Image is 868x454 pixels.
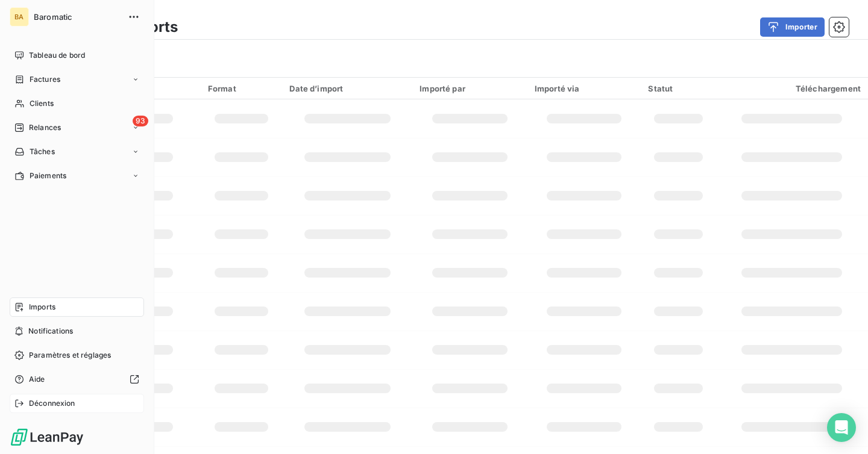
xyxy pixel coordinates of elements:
[29,122,61,133] span: Relances
[34,12,121,22] span: Baromatic
[10,370,144,389] a: Aide
[29,374,45,385] span: Aide
[289,84,405,93] div: Date d’import
[133,116,148,126] span: 93
[10,142,144,161] a: Tâches
[723,84,861,93] div: Téléchargement
[10,118,144,137] a: 93Relances
[29,50,85,61] span: Tableau de bord
[10,346,144,365] a: Paramètres et réglages
[28,326,73,337] span: Notifications
[29,350,111,361] span: Paramètres et réglages
[10,166,144,185] a: Paiements
[420,84,520,93] div: Importé par
[10,94,144,113] a: Clients
[827,413,856,442] div: Open Intercom Messenger
[30,74,60,85] span: Factures
[10,297,144,317] a: Imports
[30,170,66,181] span: Paiements
[10,46,144,65] a: Tableau de bord
[648,84,708,93] div: Statut
[29,398,75,409] span: Déconnexion
[760,17,825,37] button: Importer
[30,98,54,109] span: Clients
[10,70,144,89] a: Factures
[10,7,29,26] div: BA
[208,84,275,93] div: Format
[30,146,55,157] span: Tâches
[10,428,84,447] img: Logo LeanPay
[535,84,634,93] div: Importé via
[29,302,55,313] span: Imports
